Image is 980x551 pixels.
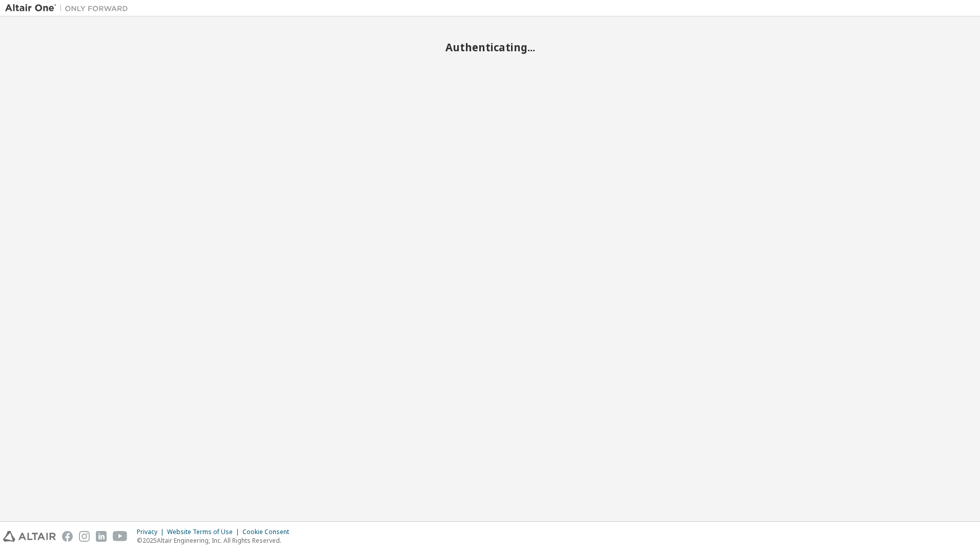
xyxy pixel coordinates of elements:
img: instagram.svg [79,531,90,542]
img: Altair One [5,3,133,13]
img: linkedin.svg [96,531,107,542]
p: © 2025 Altair Engineering, Inc. All Rights Reserved. [137,536,295,545]
img: facebook.svg [62,531,73,542]
div: Website Terms of Use [167,528,242,536]
img: youtube.svg [113,531,128,542]
img: altair_logo.svg [3,531,56,542]
h2: Authenticating... [5,41,975,54]
div: Cookie Consent [242,528,295,536]
div: Privacy [137,528,167,536]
